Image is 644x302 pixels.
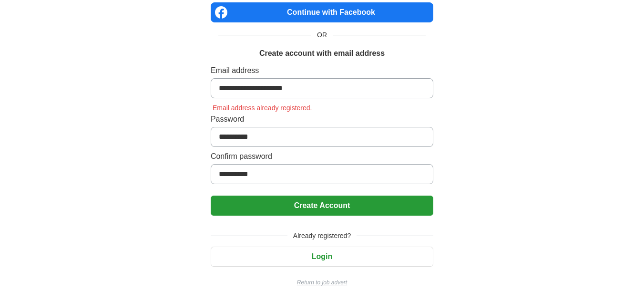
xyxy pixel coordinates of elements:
[211,2,433,22] a: Continue with Facebook
[211,278,433,287] a: Return to job advert
[211,151,433,162] label: Confirm password
[211,252,433,260] a: Login
[287,231,357,241] span: Already registered?
[259,48,385,59] h1: Create account with email address
[211,104,314,112] span: Email address already registered.
[211,65,433,76] label: Email address
[311,30,333,40] span: OR
[211,114,433,125] label: Password
[211,247,433,267] button: Login
[211,196,433,216] button: Create Account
